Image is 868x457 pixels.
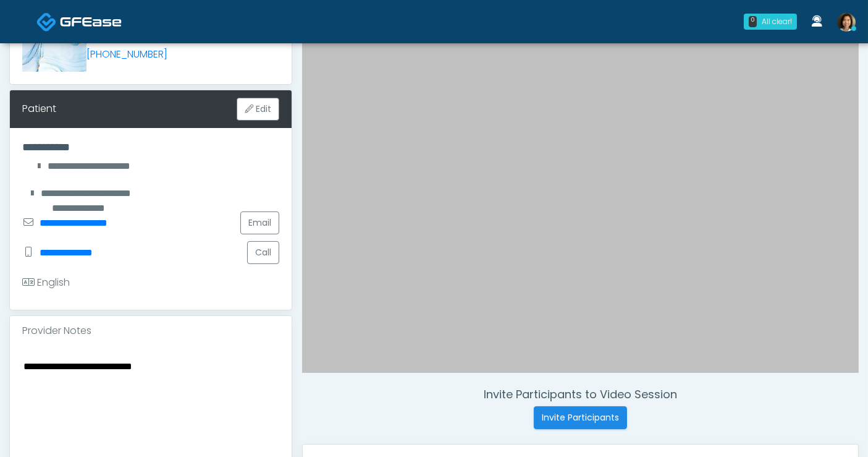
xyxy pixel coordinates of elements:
[749,16,757,27] div: 0
[736,9,804,35] a: 0 All clear!
[534,406,627,429] button: Invite Participants
[36,1,122,41] a: Docovia
[237,98,279,121] button: Edit
[302,388,859,401] h4: Invite Participants to Video Session
[762,16,792,27] div: All clear!
[10,316,292,346] div: Provider Notes
[86,47,167,61] a: [PHONE_NUMBER]
[247,241,279,264] button: Call
[60,15,122,28] img: Docovia
[22,101,56,116] div: Patient
[837,13,856,32] img: Shu Dong
[240,211,279,234] a: Email
[22,275,70,290] div: English
[36,12,57,32] img: Docovia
